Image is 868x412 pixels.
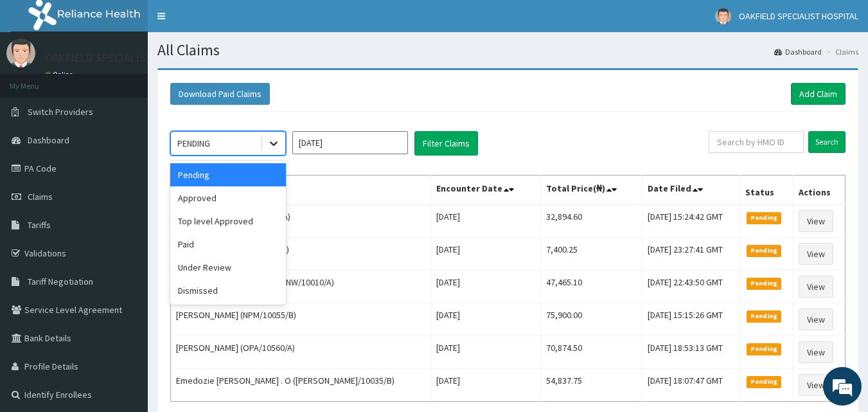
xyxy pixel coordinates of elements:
a: Online [45,70,76,79]
a: View [799,243,833,265]
span: Switch Providers [28,106,93,118]
td: 47,465.10 [540,271,642,303]
td: 70,874.50 [540,336,642,369]
input: Select Month and Year [292,131,408,154]
textarea: Type your message and hit 'Enter' [6,275,245,320]
div: Paid [170,233,286,256]
td: [DATE] 18:53:13 GMT [642,336,740,369]
td: [DATE] [431,369,540,402]
th: Total Price(₦) [540,175,642,205]
th: Status [740,175,793,205]
span: Tariffs [28,219,51,231]
td: [DATE] [431,303,540,336]
td: [DATE] 15:15:26 GMT [642,303,740,336]
td: [DATE] 18:07:47 GMT [642,369,740,402]
a: View [799,210,833,232]
span: Dashboard [28,134,69,146]
td: 32,894.60 [540,204,642,238]
li: Claims [823,46,858,57]
span: Pending [747,278,782,289]
a: View [799,374,833,396]
span: Pending [747,310,782,322]
th: Date Filed [642,175,740,205]
div: Pending [170,163,286,186]
td: [DATE] [431,238,540,271]
div: Chat with us now [67,72,216,89]
td: [DATE] [431,204,540,238]
div: Under Review [170,256,286,279]
span: Pending [747,343,782,355]
span: OAKFIELD SPECIALIST HOSPITAL [739,10,858,22]
img: User Image [6,39,35,67]
img: User Image [715,8,731,24]
th: Encounter Date [431,175,540,205]
button: Filter Claims [414,131,478,156]
a: View [799,341,833,363]
div: PENDING [177,137,210,150]
div: Top level Approved [170,210,286,233]
a: Add Claim [791,83,846,105]
td: [DATE] 23:27:41 GMT [642,238,740,271]
td: [PERSON_NAME] (AIP/10755/A) [171,204,431,238]
span: Tariff Negotiation [28,276,93,287]
button: Download Paid Claims [170,83,270,105]
td: [DATE] [431,336,540,369]
span: Claims [28,191,53,202]
td: [PERSON_NAME] (NPM/10055/B) [171,303,431,336]
img: d_794563401_company_1708531726252_794563401 [24,64,52,96]
td: [DATE] 15:24:42 GMT [642,204,740,238]
a: Dashboard [774,46,822,57]
div: Minimize live chat window [211,6,242,37]
td: 54,837.75 [540,369,642,402]
a: View [799,309,833,330]
span: Pending [747,212,782,224]
div: Approved [170,186,286,210]
td: [DATE] 22:43:50 GMT [642,271,740,303]
td: [PERSON_NAME] (ITL/10015/A) [171,238,431,271]
a: View [799,276,833,298]
input: Search by HMO ID [709,131,804,153]
td: 75,900.00 [540,303,642,336]
input: Search [808,131,846,153]
th: Name [171,175,431,205]
td: [DATE] [431,271,540,303]
th: Actions [793,175,846,205]
div: Dismissed [170,279,286,302]
td: [PERSON_NAME] (OPA/10560/A) [171,336,431,369]
td: AANU COMFORT OLADAPO (SNW/10010/A) [171,271,431,303]
h1: All Claims [157,42,858,58]
td: 7,400.25 [540,238,642,271]
p: OAKFIELD SPECIALIST HOSPITAL [45,52,206,64]
td: Emedozie [PERSON_NAME] . O ([PERSON_NAME]/10035/B) [171,369,431,402]
span: Pending [747,245,782,256]
span: We're online! [75,124,177,254]
span: Pending [747,376,782,388]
